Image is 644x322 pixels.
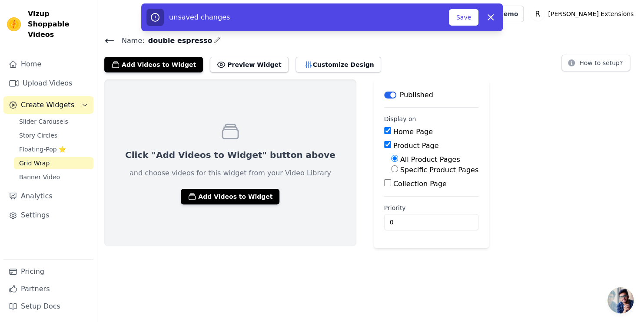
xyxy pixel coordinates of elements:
p: Published [400,90,433,100]
label: Collection Page [393,180,447,188]
span: Story Circles [19,131,57,140]
span: unsaved changes [169,13,230,21]
button: Create Widgets [3,96,93,114]
span: Floating-Pop ⭐ [19,145,66,154]
label: All Product Pages [400,155,460,164]
label: Product Page [393,141,439,150]
label: Home Page [393,128,433,136]
a: Upload Videos [3,75,93,92]
a: Slider Carousels [14,115,93,128]
a: Story Circles [14,129,93,141]
button: How to setup? [561,55,630,71]
button: Add Videos to Widget [181,189,279,204]
span: double espresso [145,36,212,46]
span: Slider Carousels [19,117,68,126]
p: Click "Add Videos to Widget" button above [125,149,335,161]
div: Edit Name [214,35,221,46]
legend: Display on [384,115,416,123]
a: Analytics [3,187,93,205]
p: and choose videos for this widget from your Video Library [129,168,331,178]
a: Setup Docs [3,298,93,315]
span: Banner Video [19,173,60,181]
label: Specific Product Pages [400,166,478,174]
button: Preview Widget [210,57,288,72]
button: Save [449,9,478,26]
a: Banner Video [14,171,93,183]
a: How to setup? [561,61,630,69]
a: Partners [3,280,93,298]
a: Home [3,56,93,73]
a: Settings [3,207,93,224]
span: Grid Wrap [19,159,50,168]
div: Open chat [607,287,634,313]
a: Grid Wrap [14,157,93,169]
button: Customize Design [295,57,381,72]
button: Add Videos to Widget [104,57,203,72]
span: Create Widgets [21,100,74,110]
span: Name: [115,36,145,46]
a: Floating-Pop ⭐ [14,143,93,155]
a: Pricing [3,263,93,280]
label: Priority [384,204,478,212]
